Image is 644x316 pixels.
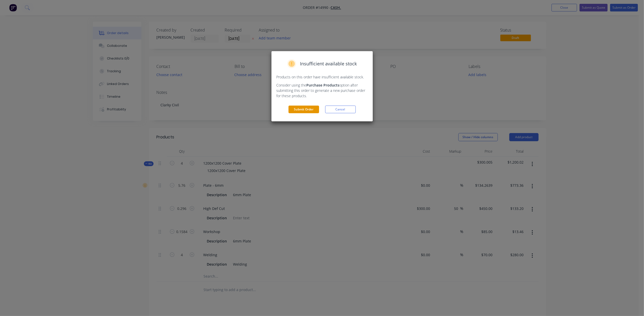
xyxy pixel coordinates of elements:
[289,106,319,113] button: Submit Order
[277,74,368,80] p: Products on this order have insufficient available stock.
[307,83,339,88] strong: Purchase Products
[325,106,356,113] button: Cancel
[300,60,357,67] span: Insufficient available stock
[277,82,368,98] p: Consider using the option after submitting this order to generate a new purchase order for these ...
